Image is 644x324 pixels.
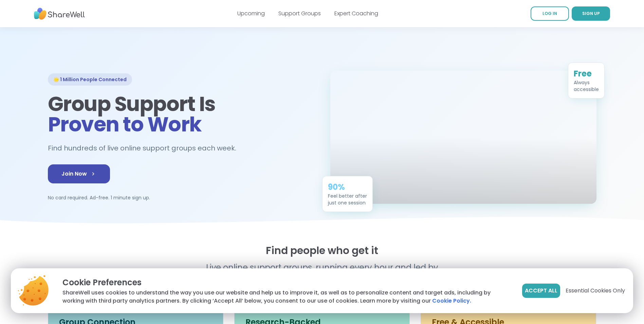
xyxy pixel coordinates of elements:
[48,110,202,139] span: Proven to Work
[62,276,511,289] p: Cookie Preferences
[334,10,378,17] a: Expert Coaching
[525,287,557,295] span: Accept All
[574,79,599,93] div: Always accessible
[192,262,453,284] p: Live online support groups, running every hour and led by real people.
[328,182,367,193] div: 90%
[48,245,596,257] h2: Find people who get it
[574,68,599,79] div: Free
[432,297,471,305] a: Cookie Policy.
[572,6,610,21] a: SIGN UP
[48,73,132,86] div: 🌟 1 Million People Connected
[522,284,560,298] button: Accept All
[542,11,557,16] span: LOG IN
[328,193,367,206] div: Feel better after just one session
[566,287,625,295] span: Essential Cookies Only
[237,10,265,17] a: Upcoming
[48,164,110,183] a: Join Now
[48,194,314,201] p: No card required. Ad-free. 1 minute sign up.
[278,10,321,17] a: Support Groups
[582,11,600,16] span: SIGN UP
[62,289,511,305] p: ShareWell uses cookies to understand the way you use our website and help us to improve it, as we...
[61,170,96,178] span: Join Now
[34,4,85,23] img: ShareWell Nav Logo
[531,6,569,21] a: LOG IN
[48,94,314,134] h1: Group Support Is
[48,143,243,154] h2: Find hundreds of live online support groups each week.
